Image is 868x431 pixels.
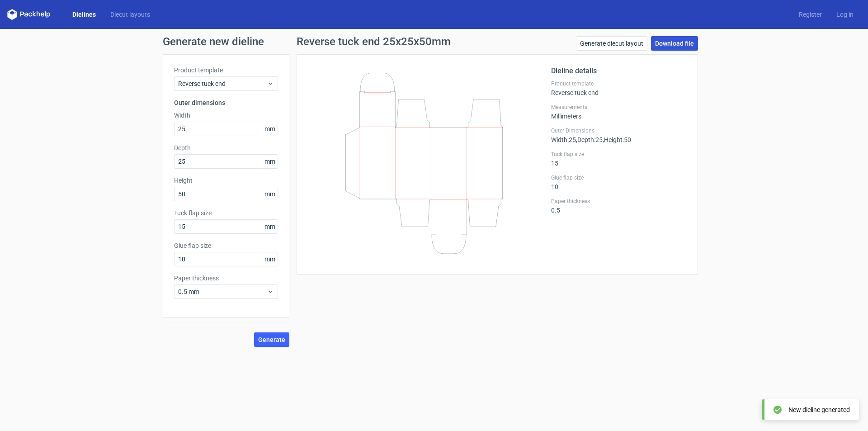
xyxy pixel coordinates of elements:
span: Generate [258,336,285,343]
label: Tuck flap size [551,151,687,158]
span: Reverse tuck end [178,79,267,88]
a: Register [792,10,829,19]
label: Width [174,111,278,120]
div: 0.5 [551,198,687,214]
div: 10 [551,174,687,190]
span: mm [262,220,278,233]
span: mm [262,122,278,136]
a: Generate diecut layout [576,36,647,51]
h2: Dieline details [551,66,687,76]
span: 0.5 mm [178,287,267,296]
div: Millimeters [551,104,687,120]
label: Paper thickness [551,198,687,205]
label: Measurements [551,104,687,111]
label: Product template [174,66,278,75]
span: mm [262,155,278,168]
a: Dielines [65,10,103,19]
div: Reverse tuck end [551,80,687,96]
label: Glue flap size [551,174,687,181]
label: Paper thickness [174,274,278,283]
label: Height [174,176,278,185]
a: Download file [651,36,698,51]
span: mm [262,187,278,201]
span: mm [262,252,278,266]
h1: Generate new dieline [163,36,705,47]
span: Width : 25 [551,136,576,143]
label: Depth [174,143,278,152]
a: Diecut layouts [103,10,157,19]
h3: Outer dimensions [174,98,278,107]
div: 15 [551,151,687,167]
h1: Reverse tuck end 25x25x50mm [297,36,451,47]
label: Tuck flap size [174,208,278,218]
label: Outer Dimensions [551,127,687,134]
label: Glue flap size [174,241,278,250]
span: , Depth : 25 [576,136,603,143]
div: New dieline generated [788,405,850,414]
button: Generate [254,332,289,347]
a: Log in [829,10,861,19]
label: Product template [551,80,687,87]
span: , Height : 50 [603,136,631,143]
